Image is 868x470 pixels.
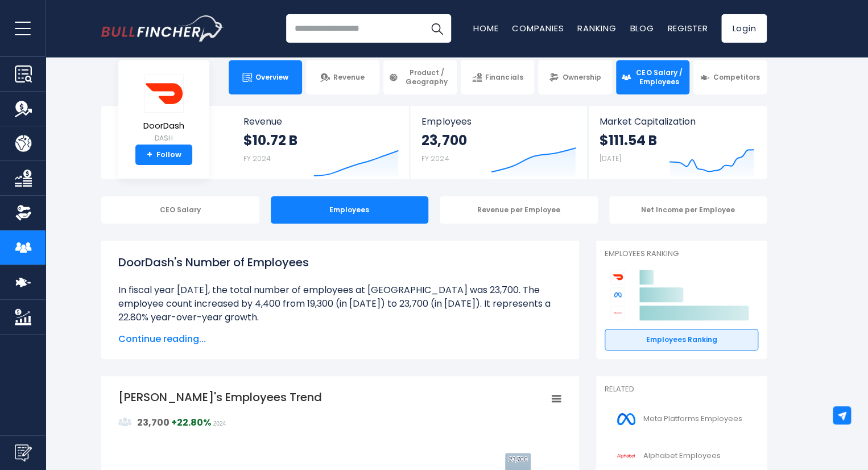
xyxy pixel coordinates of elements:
[562,73,601,82] span: Ownership
[610,306,625,320] img: Alphabet competitors logo
[232,106,410,179] a: Revenue $10.72 B FY 2024
[512,22,564,34] a: Companies
[243,154,271,163] small: FY 2024
[610,287,625,302] img: Meta Platforms competitors logo
[473,22,498,34] a: Home
[229,60,302,94] a: Overview
[643,414,742,424] span: Meta Platforms Employees
[713,73,760,82] span: Competitors
[577,22,616,34] a: Ranking
[143,121,184,131] span: DoorDash
[271,196,429,224] div: Employees
[721,14,767,43] a: Login
[634,68,684,86] span: CEO Salary / Employees
[118,254,562,271] h1: DoorDash's Number of Employees
[461,60,534,94] a: Financials
[509,455,528,464] text: 23,700
[605,403,758,435] a: Meta Platforms Employees
[333,73,365,82] span: Revenue
[421,131,466,149] strong: 23,700
[605,385,758,394] p: Related
[643,451,721,461] span: Alphabet Employees
[693,60,767,94] a: Competitors
[588,106,766,179] a: Market Capitalization $111.54 B [DATE]
[485,73,523,82] span: Financials
[171,416,211,429] strong: +
[611,406,640,432] img: META logo
[605,329,758,351] a: Employees Ranking
[600,131,657,149] strong: $111.54 B
[137,416,170,429] strong: 23,700
[143,133,184,143] small: DASH
[118,415,132,429] img: graph_employee_icon.svg
[118,389,322,405] tspan: [PERSON_NAME]'s Employees Trend
[421,154,449,163] small: FY 2024
[600,154,621,163] small: [DATE]
[421,116,576,127] span: Employees
[440,196,598,224] div: Revenue per Employee
[101,196,259,224] div: CEO Salary
[306,60,379,94] a: Revenue
[423,14,451,43] button: Search
[616,60,689,94] a: CEO Salary / Employees
[213,420,226,427] span: 2024
[135,145,192,165] a: +Follow
[118,332,562,346] span: Continue reading...
[538,60,611,94] a: Ownership
[255,73,288,82] span: Overview
[610,270,625,285] img: DoorDash competitors logo
[630,22,654,34] a: Blog
[147,150,152,160] strong: +
[600,116,754,127] span: Market Capitalization
[605,249,758,259] p: Employees Ranking
[101,15,224,42] img: Bullfincher logo
[402,68,452,86] span: Product / Geography
[243,116,399,127] span: Revenue
[15,204,32,221] img: Ownership
[667,22,708,34] a: Register
[101,15,224,42] a: Go to homepage
[143,74,185,145] a: DoorDash DASH
[177,416,211,429] strong: 22.80%
[243,131,297,149] strong: $10.72 B
[609,196,767,224] div: Net Income per Employee
[118,283,562,324] li: In fiscal year [DATE], the total number of employees at [GEOGRAPHIC_DATA] was 23,700. The employe...
[611,443,640,469] img: GOOGL logo
[383,60,457,94] a: Product / Geography
[410,106,587,179] a: Employees 23,700 FY 2024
